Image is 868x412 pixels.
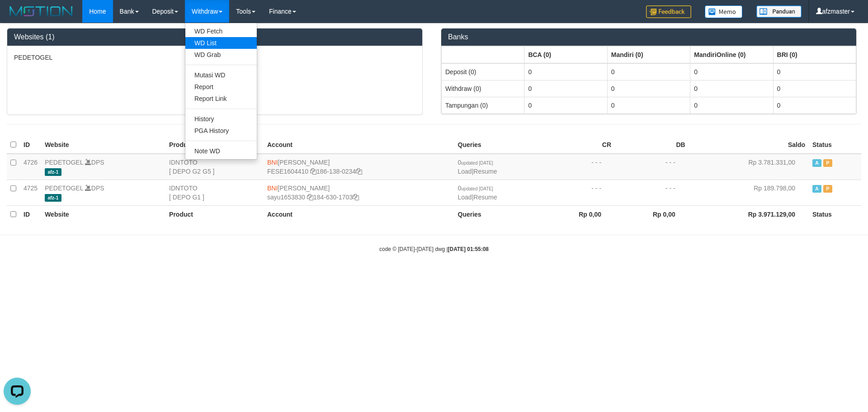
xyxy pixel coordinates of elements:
[41,180,165,205] td: DPS
[615,136,689,154] th: DB
[541,180,615,205] td: - - -
[607,46,690,63] th: Group: activate to sort column ascending
[185,145,257,157] a: Note WD
[264,180,454,205] td: [PERSON_NAME] 184-630-1703
[461,186,493,191] span: updated [DATE]
[458,159,497,175] span: |
[185,113,257,125] a: History
[185,125,257,137] a: PGA History
[267,194,305,201] a: sayu1653830
[458,168,472,175] a: Load
[689,180,809,205] td: Rp 189.798,00
[45,168,61,176] span: afz-1
[41,154,165,180] td: DPS
[165,205,264,223] th: Product
[442,63,524,81] td: Deposit (0)
[267,168,308,175] a: FESE1604410
[442,80,524,97] td: Withdraw (0)
[690,97,773,114] td: 0
[185,25,257,37] a: WD Fetch
[812,185,821,193] span: Active
[473,194,497,201] a: Resume
[541,154,615,180] td: - - -
[4,4,31,31] button: Open LiveChat chat widget
[458,159,493,166] span: 0
[705,5,743,18] img: Button%20Memo.svg
[607,97,690,114] td: 0
[442,97,524,114] td: Tampungan (0)
[448,33,849,41] h3: Banks
[14,33,415,41] h3: Websites (1)
[541,205,615,223] th: Rp 0,00
[615,154,689,180] td: - - -
[773,97,856,114] td: 0
[473,168,497,175] a: Resume
[524,80,607,97] td: 0
[14,53,415,62] p: PEDETOGEL
[267,159,278,166] span: BNI
[353,194,359,201] a: Copy 1846301703 to clipboard
[756,5,802,18] img: panduan.png
[812,159,821,167] span: Active
[185,93,257,104] a: Report Link
[165,136,264,154] th: Product
[773,80,856,97] td: 0
[690,63,773,81] td: 0
[809,136,861,154] th: Status
[7,5,75,18] img: MOTION_logo.png
[823,185,832,193] span: Paused
[524,63,607,81] td: 0
[185,49,257,61] a: WD Grab
[379,246,489,252] small: code © [DATE]-[DATE] dwg |
[524,46,607,63] th: Group: activate to sort column ascending
[615,180,689,205] td: - - -
[264,205,454,223] th: Account
[689,154,809,180] td: Rp 3.781.331,00
[773,46,856,63] th: Group: activate to sort column ascending
[461,161,493,166] span: updated [DATE]
[45,159,83,166] a: PEDETOGEL
[442,46,524,63] th: Group: activate to sort column ascending
[607,63,690,81] td: 0
[615,205,689,223] th: Rp 0,00
[20,154,41,180] td: 4726
[689,205,809,223] th: Rp 3.971.129,00
[541,136,615,154] th: CR
[773,63,856,81] td: 0
[607,80,690,97] td: 0
[165,180,264,205] td: IDNTOTO [ DEPO G1 ]
[267,185,278,192] span: BNI
[185,81,257,93] a: Report
[524,97,607,114] td: 0
[185,69,257,81] a: Mutasi WD
[454,205,541,223] th: Queries
[20,180,41,205] td: 4725
[454,136,541,154] th: Queries
[690,46,773,63] th: Group: activate to sort column ascending
[809,205,861,223] th: Status
[689,136,809,154] th: Saldo
[458,194,472,201] a: Load
[310,168,316,175] a: Copy FESE1604410 to clipboard
[823,159,832,167] span: Paused
[458,185,493,192] span: 0
[20,205,41,223] th: ID
[185,37,257,49] a: WD List
[41,136,165,154] th: Website
[264,154,454,180] td: [PERSON_NAME] 186-138-0234
[165,154,264,180] td: IDNTOTO [ DEPO G2 G5 ]
[41,205,165,223] th: Website
[448,246,489,252] strong: [DATE] 01:55:08
[690,80,773,97] td: 0
[307,194,313,201] a: Copy sayu1653830 to clipboard
[264,136,454,154] th: Account
[356,168,362,175] a: Copy 1861380234 to clipboard
[646,5,691,18] img: Feedback.jpg
[45,194,61,202] span: afz-1
[20,136,41,154] th: ID
[45,185,83,192] a: PEDETOGEL
[458,185,497,201] span: |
